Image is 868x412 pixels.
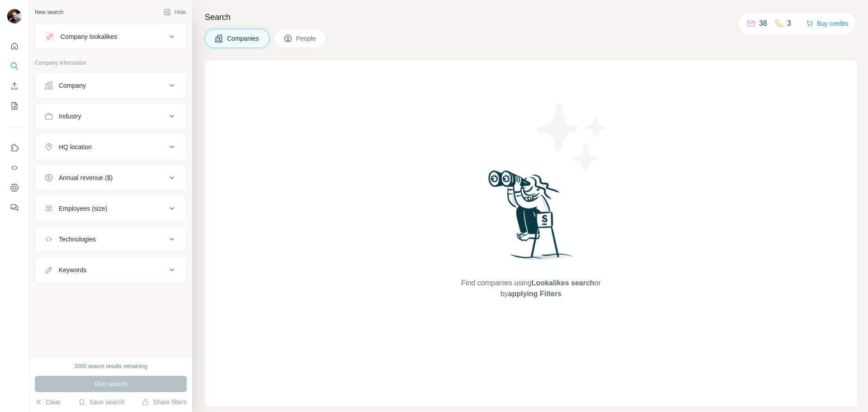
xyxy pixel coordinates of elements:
[458,278,603,299] span: Find companies using or by
[35,198,186,219] button: Employees (size)
[35,105,186,127] button: Industry
[7,78,22,94] button: Enrich CSV
[35,75,186,96] button: Company
[78,398,124,407] button: Save search
[7,199,22,216] button: Feedback
[7,58,22,74] button: Search
[35,228,186,250] button: Technologies
[35,59,187,67] p: Company information
[296,34,317,43] span: People
[7,38,22,54] button: Quick start
[806,17,848,30] button: Buy credits
[59,265,86,275] div: Keywords
[484,168,578,269] img: Surfe Illustration - Woman searching with binoculars
[35,167,186,189] button: Annual revenue ($)
[7,160,22,176] button: Use Surfe API
[35,26,186,47] button: Company lookalikes
[759,18,767,29] p: 38
[227,34,260,43] span: Companies
[7,180,22,196] button: Dashboard
[787,18,791,29] p: 3
[142,398,187,407] button: Share filters
[35,259,186,281] button: Keywords
[59,204,107,213] div: Employees (size)
[75,362,147,370] div: 2000 search results remaining
[59,81,86,90] div: Company
[59,142,92,152] div: HQ location
[59,173,113,182] div: Annual revenue ($)
[35,8,63,16] div: New search
[35,136,186,158] button: HQ location
[35,398,61,407] button: Clear
[531,97,613,178] img: Surfe Illustration - Stars
[7,140,22,156] button: Use Surfe on LinkedIn
[7,9,22,24] img: Avatar
[59,235,96,244] div: Technologies
[61,32,117,41] div: Company lookalikes
[7,98,22,114] button: My lists
[157,5,192,19] button: Hide
[59,112,81,121] div: Industry
[205,11,857,24] h4: Search
[508,290,561,298] span: applying Filters
[532,279,594,287] span: Lookalikes search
